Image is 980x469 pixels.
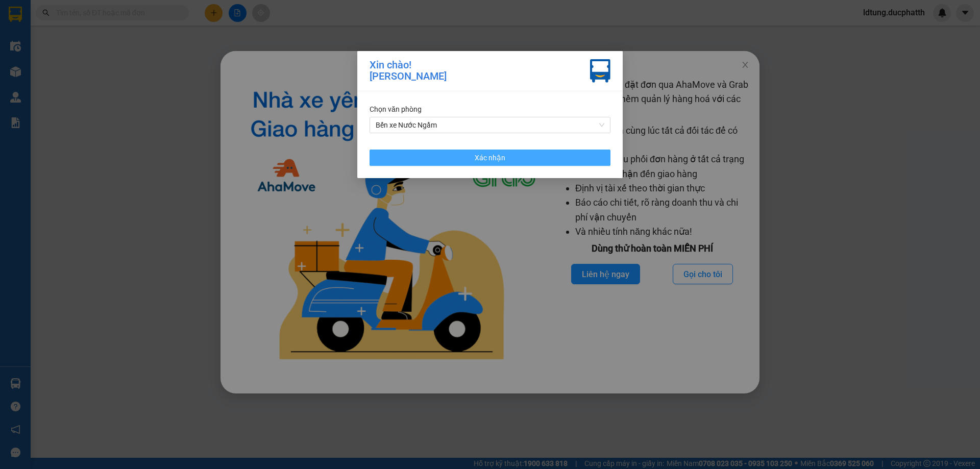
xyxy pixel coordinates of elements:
[590,59,610,83] img: vxr-icon
[370,150,610,166] button: Xác nhận
[370,104,610,115] div: Chọn văn phòng
[475,152,505,163] span: Xác nhận
[376,117,604,133] span: Bến xe Nước Ngầm
[370,59,447,83] div: Xin chào! [PERSON_NAME]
